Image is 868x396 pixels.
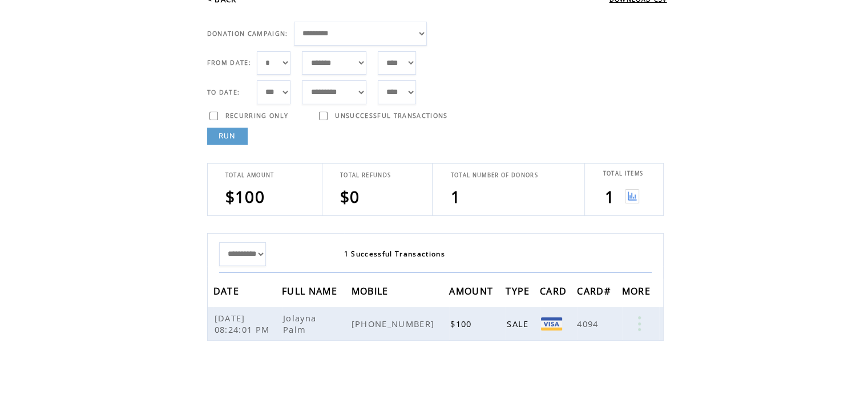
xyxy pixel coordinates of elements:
[622,282,653,303] span: MORE
[577,287,613,294] a: CARD#
[450,186,460,207] span: 1
[225,112,289,120] span: RECURRING ONLY
[540,282,570,303] span: CARD
[541,317,562,330] img: VISA
[506,287,532,294] a: TYPE
[450,318,474,329] span: $100
[213,287,242,294] a: DATE
[352,318,438,329] span: [PHONE_NUMBER]
[335,112,447,120] span: UNSUCCESSFUL TRANSACTIONS
[506,282,532,303] span: TYPE
[450,172,538,179] span: TOTAL NUMBER OF DONORS
[207,88,240,96] span: TO DATE:
[625,189,639,203] img: View graph
[344,249,445,259] span: 1 Successful Transactions
[507,318,531,329] span: SALE
[540,287,570,294] a: CARD
[352,282,391,303] span: MOBILE
[340,186,360,207] span: $0
[577,318,601,329] span: 4094
[225,172,274,179] span: TOTAL AMOUNT
[449,287,496,294] a: AMOUNT
[352,287,391,294] a: MOBILE
[283,312,316,335] span: Jolayna Palm
[215,312,273,335] span: [DATE] 08:24:01 PM
[577,282,613,303] span: CARD#
[207,59,251,67] span: FROM DATE:
[604,186,614,207] span: 1
[340,172,391,179] span: TOTAL REFUNDS
[213,282,242,303] span: DATE
[603,170,643,177] span: TOTAL ITEMS
[225,186,265,207] span: $100
[449,282,496,303] span: AMOUNT
[282,287,340,294] a: FULL NAME
[207,30,288,38] span: DONATION CAMPAIGN:
[207,128,248,145] a: RUN
[282,282,340,303] span: FULL NAME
